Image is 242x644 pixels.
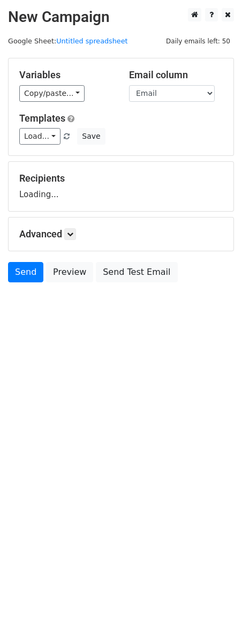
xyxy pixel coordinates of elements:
a: Preview [46,262,93,282]
span: Daily emails left: 50 [162,35,234,47]
a: Templates [19,113,65,124]
div: Loading... [19,173,223,200]
a: Load... [19,128,61,145]
small: Google Sheet: [8,37,128,45]
a: Send Test Email [96,262,177,282]
h5: Advanced [19,228,223,240]
h5: Variables [19,69,113,81]
a: Daily emails left: 50 [162,37,234,45]
a: Send [8,262,43,282]
a: Copy/paste... [19,85,85,102]
button: Save [77,128,105,145]
h5: Recipients [19,173,223,184]
h5: Email column [129,69,223,81]
h2: New Campaign [8,8,234,26]
a: Untitled spreadsheet [56,37,127,45]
